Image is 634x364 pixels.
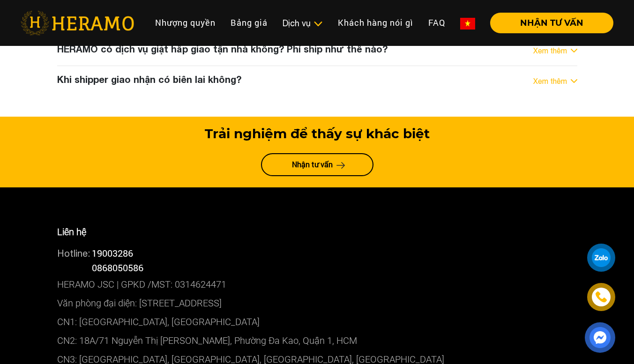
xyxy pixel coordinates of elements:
[223,13,275,33] a: Bảng giá
[330,13,421,33] a: Khách hàng nói gì
[533,75,567,87] a: Xem thêm
[57,294,577,312] p: Văn phòng đại diện: [STREET_ADDRESS]
[57,248,90,259] span: Hotline:
[588,284,614,310] a: phone-icon
[92,261,143,274] span: 0868050586
[533,45,567,56] a: Xem thêm
[57,43,388,54] h3: HERAMO có dịch vụ giặt hấp giao tận nhà không? Phí ship như thế nào?
[336,162,345,169] img: arrow-next
[490,13,613,33] button: NHẬN TƯ VẤN
[595,290,608,304] img: phone-icon
[21,11,134,35] img: heramo-logo.png
[261,153,373,176] a: Nhận tư vấn
[460,18,475,30] img: vn-flag.png
[283,17,323,30] div: Dịch vụ
[148,13,223,33] a: Nhượng quyền
[483,19,613,27] a: NHẬN TƯ VẤN
[57,126,577,142] h3: Trải nghiệm để thấy sự khác biệt
[57,331,577,350] p: CN2: 18A/71 Nguyễn Thị [PERSON_NAME], Phường Đa Kao, Quận 1, HCM
[421,13,453,33] a: FAQ
[57,275,577,294] p: HERAMO JSC | GPKD /MST: 0314624471
[57,74,241,85] h3: Khi shipper giao nhận có biên lai không?
[313,19,323,29] img: subToggleIcon
[57,225,577,239] p: Liên hệ
[92,247,133,259] a: 19003286
[57,312,577,331] p: CN1: [GEOGRAPHIC_DATA], [GEOGRAPHIC_DATA]
[571,49,577,52] img: arrow_down.svg
[571,79,577,83] img: arrow_down.svg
